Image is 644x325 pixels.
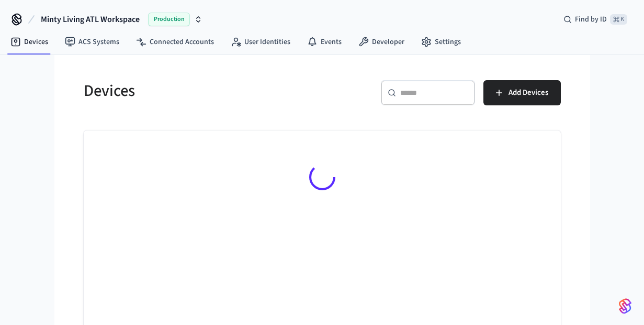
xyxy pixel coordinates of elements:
[2,32,57,51] a: Devices
[84,80,316,102] h5: Devices
[619,298,631,315] img: SeamLogoGradient.69752ec5.svg
[222,32,299,51] a: User Identities
[610,14,627,25] span: ⌘ K
[413,32,469,51] a: Settings
[299,32,350,51] a: Events
[575,14,607,25] span: Find by ID
[128,32,222,51] a: Connected Accounts
[350,32,413,51] a: Developer
[509,86,548,100] span: Add Devices
[41,13,140,26] span: Minty Living ATL Workspace
[483,80,561,105] button: Add Devices
[555,10,636,29] div: Find by ID⌘ K
[57,32,128,51] a: ACS Systems
[148,13,190,26] span: Production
